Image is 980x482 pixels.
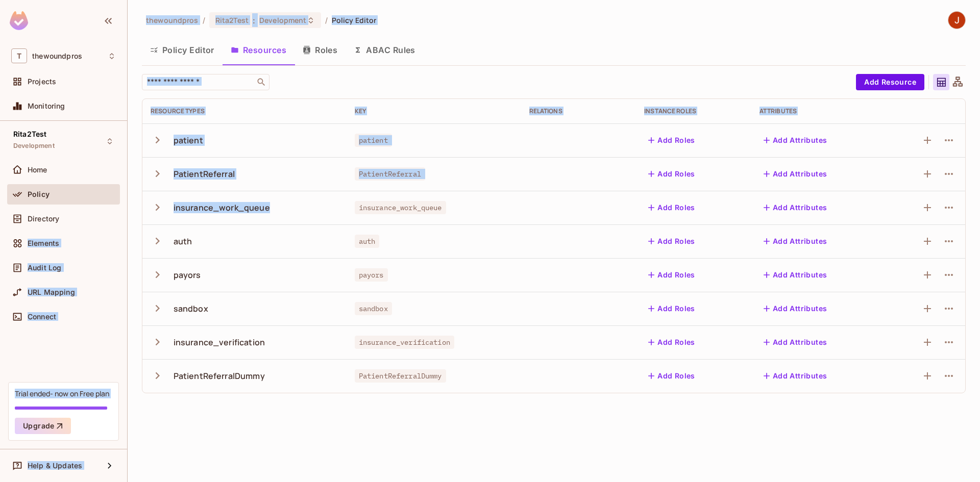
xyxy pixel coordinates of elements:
span: the active workspace [146,15,199,25]
div: sandbox [174,303,208,314]
span: Rita2Test [13,130,46,138]
img: SReyMgAAAABJRU5ErkJggg== [10,11,28,30]
button: Resources [223,37,295,63]
li: / [325,15,328,25]
button: Add Roles [644,233,699,249]
span: Development [259,15,306,25]
button: Add Roles [644,132,699,148]
div: PatientReferral [174,168,235,180]
div: PatientReferralDummy [174,370,265,382]
span: auth [355,235,380,248]
div: insurance_work_queue [174,202,270,213]
span: PatientReferral [355,167,425,181]
button: Add Roles [644,166,699,182]
button: Upgrade [15,418,71,434]
div: payors [174,269,201,281]
button: Add Roles [644,300,699,317]
button: Add Attributes [759,300,831,317]
button: Add Roles [644,334,699,350]
button: ABAC Rules [346,37,424,63]
button: Add Roles [644,199,699,216]
span: : [252,16,256,24]
span: Policy [28,190,50,198]
img: Javier Amador [948,12,965,29]
button: Policy Editor [142,37,223,63]
span: Development [13,142,55,150]
li: / [203,15,205,25]
div: auth [174,236,192,247]
span: Home [28,166,47,174]
button: Add Attributes [759,132,831,148]
span: Connect [28,313,56,321]
button: Add Roles [644,267,699,283]
span: patient [355,134,392,147]
span: PatientReferralDummy [355,369,446,383]
span: sandbox [355,302,392,315]
button: Add Attributes [759,166,831,182]
button: Add Attributes [759,199,831,216]
span: Directory [28,215,59,223]
span: payors [355,268,388,282]
span: insurance_verification [355,336,454,349]
span: T [11,48,27,63]
div: Resource Types [151,107,338,115]
span: Elements [28,239,59,247]
div: Trial ended- now on Free plan [15,389,109,398]
span: Audit Log [28,264,61,272]
span: Projects [28,78,56,86]
span: Rita2Test [215,15,249,25]
div: Key [355,107,513,115]
button: Add Roles [644,368,699,384]
button: Add Attributes [759,368,831,384]
span: insurance_work_queue [355,201,446,214]
span: Policy Editor [332,15,377,25]
button: Add Attributes [759,233,831,249]
button: Add Attributes [759,334,831,350]
span: Monitoring [28,102,65,110]
div: patient [174,135,203,146]
div: Relations [529,107,628,115]
button: Add Resource [856,74,924,90]
div: Attributes [759,107,876,115]
button: Add Attributes [759,267,831,283]
span: Workspace: thewoundpros [32,52,82,60]
div: Instance roles [644,107,743,115]
button: Roles [295,37,346,63]
span: URL Mapping [28,288,75,296]
span: Help & Updates [28,462,82,470]
div: insurance_verification [174,337,265,348]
